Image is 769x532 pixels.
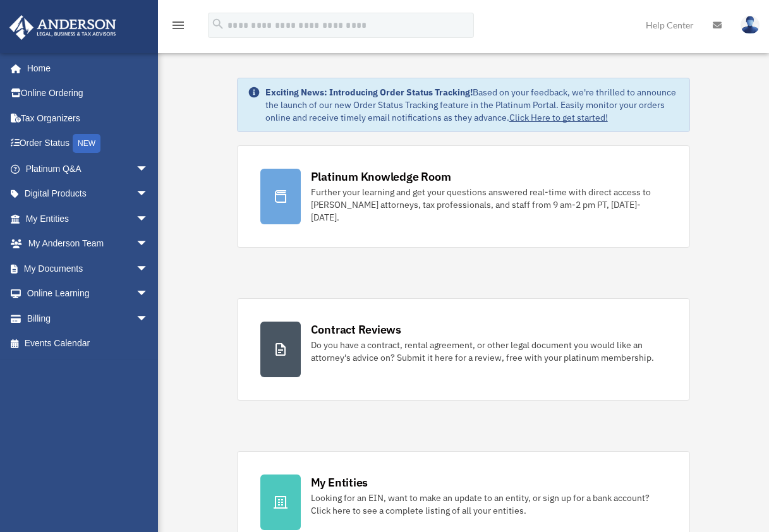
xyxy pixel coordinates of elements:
a: Platinum Q&Aarrow_drop_down [9,156,167,181]
img: User Pic [741,16,760,34]
span: arrow_drop_down [136,231,161,257]
div: Contract Reviews [311,322,401,337]
div: Further your learning and get your questions answered real-time with direct access to [PERSON_NAM... [311,186,667,224]
a: Click Here to get started! [509,112,608,123]
a: My Anderson Teamarrow_drop_down [9,231,167,257]
span: arrow_drop_down [136,156,161,182]
span: arrow_drop_down [136,306,161,332]
a: My Documentsarrow_drop_down [9,256,167,281]
img: Anderson Advisors Platinum Portal [6,15,120,40]
a: menu [171,22,186,33]
a: Home [9,56,161,81]
strong: Exciting News: Introducing Order Status Tracking! [265,87,473,98]
div: Platinum Knowledge Room [311,169,451,184]
span: arrow_drop_down [136,256,161,282]
a: Digital Productsarrow_drop_down [9,181,167,207]
a: Events Calendar [9,331,167,356]
div: Based on your feedback, we're thrilled to announce the launch of our new Order Status Tracking fe... [265,86,680,124]
span: arrow_drop_down [136,281,161,307]
div: NEW [73,134,100,153]
span: arrow_drop_down [136,206,161,232]
a: Order StatusNEW [9,131,167,157]
i: search [211,17,225,31]
a: Platinum Knowledge Room Further your learning and get your questions answered real-time with dire... [237,145,691,248]
a: Contract Reviews Do you have a contract, rental agreement, or other legal document you would like... [237,298,691,401]
div: Do you have a contract, rental agreement, or other legal document you would like an attorney's ad... [311,339,667,364]
a: Tax Organizers [9,106,167,131]
a: Online Learningarrow_drop_down [9,281,167,306]
div: Looking for an EIN, want to make an update to an entity, or sign up for a bank account? Click her... [311,492,667,517]
div: My Entities [311,475,368,490]
a: My Entitiesarrow_drop_down [9,206,167,231]
span: arrow_drop_down [136,181,161,207]
i: menu [171,18,186,33]
a: Online Ordering [9,81,167,106]
a: Billingarrow_drop_down [9,306,167,331]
